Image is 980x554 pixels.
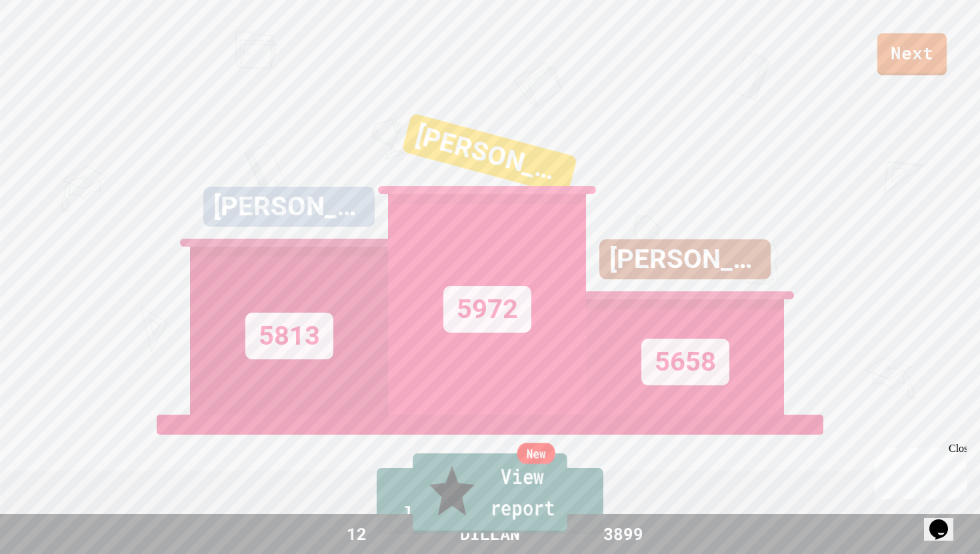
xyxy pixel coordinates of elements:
[877,33,947,75] a: Next
[245,313,333,359] div: 5813
[869,443,967,499] iframe: chat widget
[443,286,531,333] div: 5972
[413,453,567,533] a: View report
[924,501,967,541] iframe: chat widget
[641,339,729,385] div: 5658
[599,239,771,279] div: [PERSON_NAME]
[401,113,577,195] div: [PERSON_NAME]
[5,5,92,85] div: Chat with us now!Close
[517,443,555,464] div: New
[203,187,375,227] div: [PERSON_NAME]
